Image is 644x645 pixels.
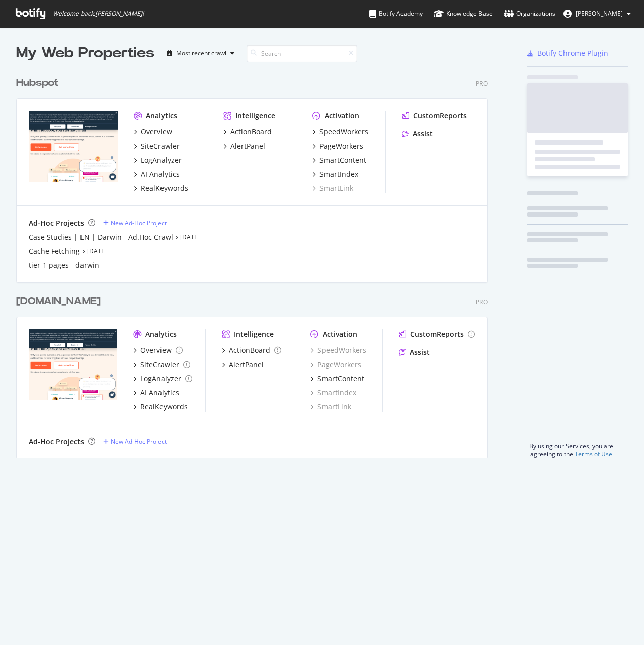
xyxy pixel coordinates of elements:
div: Organizations [504,9,555,19]
a: RealKeywords [133,402,188,412]
a: SiteCrawler [134,141,180,151]
img: hubspot-bulkdataexport.com [29,329,117,400]
a: Case Studies | EN | Darwin - Ad.Hoc Crawl [29,232,173,242]
a: [DATE] [180,233,200,241]
div: RealKeywords [140,402,188,412]
a: CustomReports [402,111,467,121]
div: LogAnalyzer [140,374,181,384]
a: SpeedWorkers [312,127,368,137]
span: Welcome back, [PERSON_NAME] ! [53,10,144,18]
a: SmartIndex [310,388,356,398]
a: ActionBoard [222,345,281,355]
a: CustomReports [399,329,475,339]
a: AI Analytics [133,388,179,398]
div: Intelligence [234,329,274,339]
div: SpeedWorkers [319,127,368,137]
a: PageWorkers [312,141,363,151]
a: New Ad-Hoc Project [103,219,167,227]
a: AlertPanel [223,141,265,151]
a: PageWorkers [310,360,361,370]
a: Assist [399,347,430,357]
a: SmartContent [312,155,366,165]
button: Most recent crawl [163,45,238,61]
div: [DOMAIN_NAME] [16,294,101,309]
div: Activation [323,329,357,339]
div: My Web Properties [16,43,154,63]
input: Search [247,45,357,62]
a: Terms of Use [575,450,612,458]
div: New Ad-Hoc Project [111,219,167,227]
div: SmartContent [319,155,366,165]
div: Most recent crawl [176,50,226,56]
div: By using our Services, you are agreeing to the [515,437,628,458]
div: Overview [140,345,172,355]
div: RealKeywords [141,183,188,193]
div: Ad-Hoc Projects [29,218,84,228]
div: SmartIndex [319,169,358,179]
a: Assist [402,129,433,139]
a: SmartContent [310,374,364,384]
div: SiteCrawler [141,141,180,151]
div: Assist [413,129,433,139]
div: Botify Academy [369,9,423,19]
button: [PERSON_NAME] [555,6,639,22]
a: AI Analytics [134,169,180,179]
div: SiteCrawler [140,360,179,370]
div: Ad-Hoc Projects [29,437,84,447]
div: Analytics [145,329,177,339]
div: AI Analytics [140,388,179,398]
div: CustomReports [413,111,467,121]
div: Activation [325,111,359,121]
a: Overview [133,345,183,355]
a: SmartLink [310,402,351,412]
div: New Ad-Hoc Project [111,437,167,446]
a: RealKeywords [134,183,188,193]
a: Hubspot [16,76,63,90]
div: Intelligence [235,111,275,121]
div: Botify Chrome Plugin [537,48,608,58]
a: Overview [134,127,172,137]
a: LogAnalyzer [133,374,192,384]
div: AlertPanel [230,141,265,151]
div: AlertPanel [229,360,264,370]
div: Analytics [146,111,177,121]
a: AlertPanel [222,360,264,370]
img: hubspot.com [29,111,118,182]
div: Assist [410,347,430,357]
a: [DATE] [87,247,107,255]
a: SiteCrawler [133,360,190,370]
a: LogAnalyzer [134,155,182,165]
a: New Ad-Hoc Project [103,437,167,446]
div: CustomReports [410,329,464,339]
a: Cache Fetching [29,246,80,256]
a: ActionBoard [223,127,272,137]
a: SmartLink [312,183,353,193]
div: ActionBoard [229,345,270,355]
div: Knowledge Base [434,9,493,19]
a: [DOMAIN_NAME] [16,294,105,309]
div: LogAnalyzer [141,155,182,165]
div: Pro [476,79,488,88]
div: AI Analytics [141,169,180,179]
div: Overview [141,127,172,137]
div: grid [16,63,496,458]
a: SpeedWorkers [310,345,366,355]
div: SmartContent [317,374,364,384]
a: Botify Chrome Plugin [527,48,608,58]
div: Hubspot [16,76,59,90]
div: Pro [476,298,488,306]
a: tier-1 pages - darwin [29,260,99,270]
div: ActionBoard [230,127,272,137]
span: Victor Pan [576,9,623,18]
div: PageWorkers [319,141,363,151]
a: SmartIndex [312,169,358,179]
